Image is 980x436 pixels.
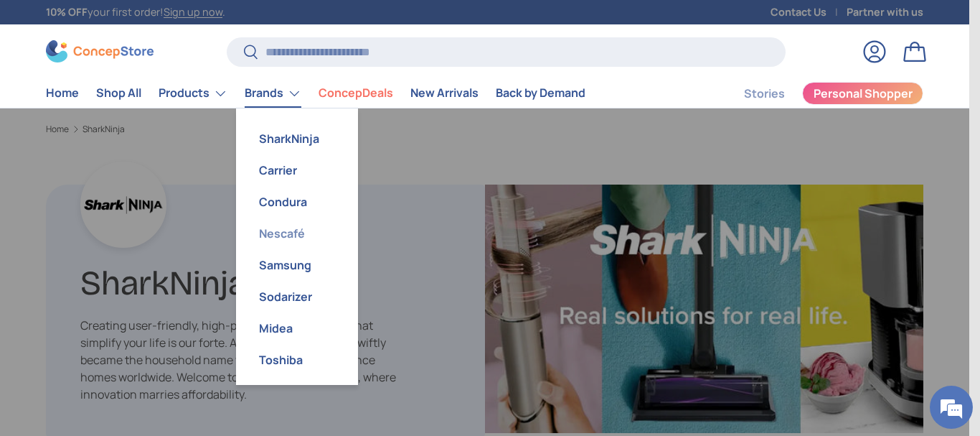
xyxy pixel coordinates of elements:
a: New Arrivals [410,79,479,107]
span: Personal Shopper [814,88,913,99]
nav: Primary [46,79,585,108]
summary: Products [150,79,236,108]
a: Home [46,79,79,107]
nav: Secondary [710,79,923,108]
a: Shop All [96,79,141,107]
a: Stories [744,80,785,108]
summary: Brands [236,79,310,108]
a: Personal Shopper [802,82,923,105]
img: ConcepStore [46,40,154,62]
a: ConcepDeals [319,79,393,107]
a: Back by Demand [496,79,585,107]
